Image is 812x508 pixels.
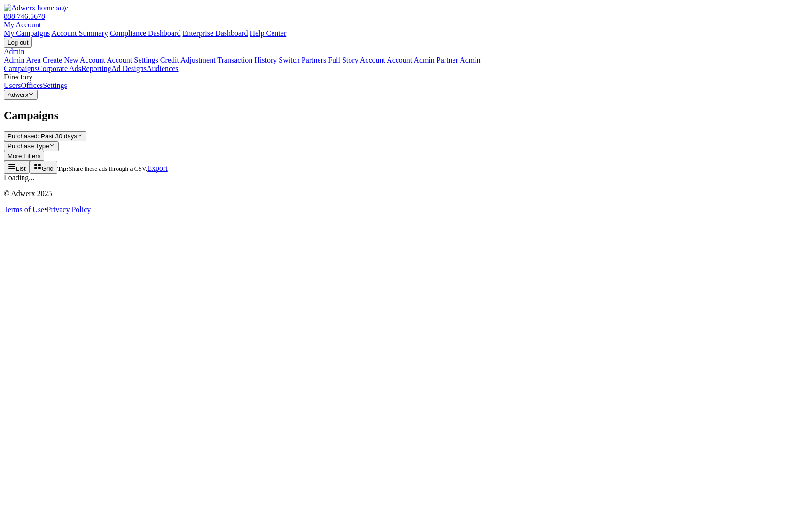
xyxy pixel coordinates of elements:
b: Tip: [57,165,69,172]
a: Account Settings [107,56,158,64]
a: Settings [43,81,67,89]
a: Campaigns [4,64,38,72]
a: Admin [4,48,24,56]
span: Loading... [4,174,34,182]
a: Corporate Ads [38,64,81,72]
button: Purchase Type [4,141,59,151]
button: Purchased: Past 30 days [4,131,86,141]
span: Adwerx [8,91,28,98]
a: Switch Partners [279,56,326,64]
a: 888.746.5678 [4,12,45,20]
button: More Filters [4,151,44,161]
a: Account Summary [51,29,108,37]
a: Help Center [250,29,286,37]
div: • [4,206,808,214]
span: Purchase Type [8,143,49,150]
a: Create New Account [43,56,105,64]
a: My Campaigns [4,29,50,37]
a: Privacy Policy [47,206,91,214]
a: Audiences [147,64,179,72]
a: Ad Designs [111,64,147,72]
a: Account Admin [387,56,435,64]
a: Users [4,81,21,89]
span: Grid [42,165,54,172]
p: © Adwerx 2025 [4,190,808,198]
button: Grid [30,161,57,174]
a: My Account [4,21,41,29]
a: Transaction History [217,56,277,64]
a: Offices [21,81,43,89]
a: Partner Admin [437,56,481,64]
div: Directory [4,73,808,81]
span: Purchased: Past 30 days [8,133,77,140]
a: Admin Area [4,56,41,64]
img: Adwerx [4,4,68,12]
a: Full Story Account [328,56,385,64]
button: List [4,161,30,174]
input: Log out [4,38,32,48]
a: Reporting [81,64,111,72]
small: Share these ads through a CSV. [57,165,147,172]
button: Adwerx [4,90,38,100]
span: List [16,165,26,172]
a: Compliance Dashboard [110,29,181,37]
span: Campaigns [4,109,58,121]
a: Export [147,164,168,172]
a: Credit Adjustment [160,56,216,64]
a: Enterprise Dashboard [182,29,248,37]
a: Terms of Use [4,206,44,214]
